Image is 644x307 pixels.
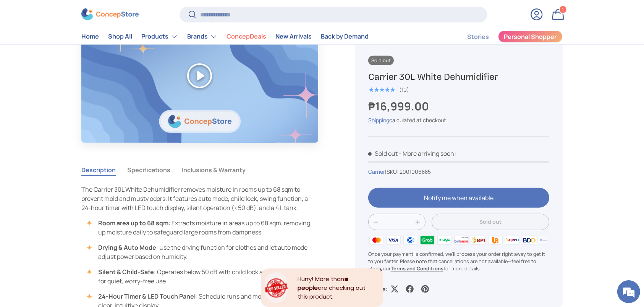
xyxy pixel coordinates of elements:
[98,219,168,227] strong: Room area up to 68 sqm
[387,168,398,175] span: SKU:
[81,29,369,44] nav: Primary
[368,250,549,273] p: Once your payment is confirmed, we'll process your order right away to get it to you faster. Plea...
[98,243,156,252] strong: Drying & Auto Mode
[385,168,431,175] span: |
[98,268,154,276] strong: Silent & Child-Safe
[538,234,555,246] img: metrobank
[321,29,369,44] a: Back by Demand
[449,29,563,44] nav: Secondary
[504,34,557,40] span: Personal Shopper
[368,86,395,94] span: ★★★★★
[227,29,266,44] a: ConcepDeals
[368,99,431,114] strong: ₱16,999.00
[453,234,470,246] img: billease
[368,116,549,124] div: calculated at checkout.
[368,168,385,175] a: Carrier
[432,214,549,231] button: Sold out
[368,85,409,93] a: 5.0 out of 5.0 stars (10)
[402,234,419,246] img: gcash
[562,6,564,12] span: 1
[89,243,318,261] li: : Use the drying function for clothes and let auto mode adjust power based on humidity.
[487,234,503,246] img: ubp
[89,218,318,237] li: : Extracts moisture in areas up to 68 sqm, removing up moisture daily to safeguard large rooms fr...
[275,29,312,44] a: New Arrivals
[498,30,563,42] a: Personal Shopper
[400,168,431,175] span: 2001006885
[470,234,487,246] img: bpi
[504,234,521,246] img: qrph
[81,29,99,44] a: Home
[467,29,489,44] a: Stories
[98,292,196,301] strong: 24-Hour Timer & LED Touch Panel
[399,149,456,158] p: - More arriving soon!
[436,234,453,246] img: maya
[419,234,436,246] img: grabpay
[368,234,385,246] img: master
[108,29,132,44] a: Shop All
[368,116,389,124] a: Shipping
[399,87,409,92] div: (10)
[368,149,398,158] span: Sold out
[81,8,139,20] img: ConcepStore
[183,29,222,44] summary: Brands
[368,86,395,93] div: 5.0 out of 5.0 stars
[368,56,394,65] span: Sold out
[391,265,443,272] a: Terms and Conditions
[379,268,383,272] div: Close
[81,161,116,179] button: Description
[127,161,170,179] button: Specifications
[137,29,183,44] summary: Products
[385,234,402,246] img: visa
[81,185,308,212] span: The Carrier 30L White Dehumidifier removes moisture in rooms up to 68 sqm to prevent mold and mus...
[368,71,549,83] h1: Carrier 30L White Dehumidifier
[89,267,318,286] li: : Operates below 50 dB with child lock and swing function for quiet, worry-free use.
[521,234,537,246] img: bdo
[182,161,246,179] button: Inclusions & Warranty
